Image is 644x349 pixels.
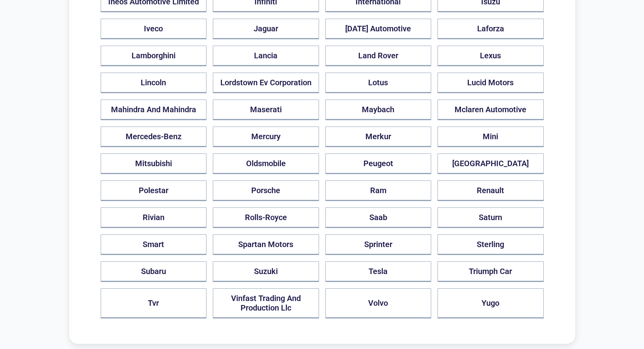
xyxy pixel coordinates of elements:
[213,261,319,282] button: Suzuki
[213,127,319,147] button: Mercury
[438,261,544,282] button: Triumph Car
[438,153,544,174] button: [GEOGRAPHIC_DATA]
[325,234,432,255] button: Sprinter
[213,19,319,39] button: Jaguar
[438,19,544,39] button: Laforza
[101,207,207,228] button: Rivian
[325,180,432,201] button: Ram
[325,261,432,282] button: Tesla
[101,127,207,147] button: Mercedes-Benz
[101,180,207,201] button: Polestar
[325,288,432,318] button: Volvo
[213,288,319,318] button: Vinfast Trading And Production Llc
[438,234,544,255] button: Sterling
[213,153,319,174] button: Oldsmobile
[438,180,544,201] button: Renault
[438,288,544,318] button: Yugo
[325,207,432,228] button: Saab
[213,73,319,93] button: Lordstown Ev Corporation
[213,180,319,201] button: Porsche
[101,288,207,318] button: Tvr
[213,207,319,228] button: Rolls-Royce
[101,153,207,174] button: Mitsubishi
[325,19,432,39] button: [DATE] Automotive
[213,234,319,255] button: Spartan Motors
[101,234,207,255] button: Smart
[438,100,544,120] button: Mclaren Automotive
[101,100,207,120] button: Mahindra And Mahindra
[213,46,319,66] button: Lancia
[213,100,319,120] button: Maserati
[325,127,432,147] button: Merkur
[325,153,432,174] button: Peugeot
[438,46,544,66] button: Lexus
[438,127,544,147] button: Mini
[438,73,544,93] button: Lucid Motors
[101,261,207,282] button: Subaru
[101,46,207,66] button: Lamborghini
[325,46,432,66] button: Land Rover
[438,207,544,228] button: Saturn
[101,19,207,39] button: Iveco
[101,73,207,93] button: Lincoln
[325,100,432,120] button: Maybach
[325,73,432,93] button: Lotus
